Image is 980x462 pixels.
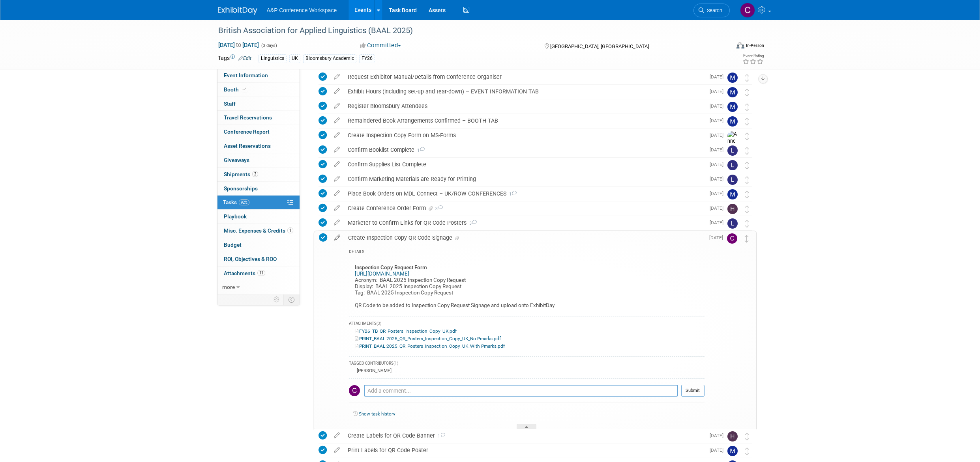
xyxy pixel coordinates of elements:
[377,321,381,326] span: (3)
[252,171,258,177] span: 2
[330,447,344,454] a: edit
[224,227,293,234] span: Misc. Expenses & Credits
[727,160,738,170] img: Lianna Iwanikiw
[217,238,300,252] a: Budget
[683,41,765,53] div: Event Format
[267,7,337,13] span: A&P Conference Workspace
[710,433,727,438] span: [DATE]
[355,368,392,373] div: [PERSON_NAME]
[344,187,705,200] div: Place Book Orders on MDL Connect – UK/ROW CONFERENCES
[710,132,727,138] span: [DATE]
[727,431,738,442] img: Hannah Siegel
[355,336,501,341] a: PRINT_BAAL 2025_QR_Posters_Inspection_Copy_UK_No Pmarks.pdf
[745,74,749,82] i: Move task
[709,235,727,240] span: [DATE]
[710,191,727,196] span: [DATE]
[710,89,727,94] span: [DATE]
[727,145,738,156] img: Lianna Iwanikiw
[704,7,722,13] span: Search
[239,199,249,205] span: 92%
[746,43,764,48] div: In-Person
[330,219,344,226] a: edit
[217,252,300,266] a: ROI, Objectives & ROO
[710,147,727,153] span: [DATE]
[217,280,300,294] a: more
[270,294,284,305] td: Personalize Event Tab Strip
[287,227,293,233] span: 1
[745,176,749,184] i: Move task
[710,205,727,211] span: [DATE]
[681,385,705,397] button: Submit
[235,42,242,48] span: to
[260,43,277,48] span: (3 days)
[224,157,249,163] span: Giveaways
[467,221,477,226] span: 3
[745,89,749,96] i: Move task
[349,361,705,367] div: TAGGED CONTRIBUTORS
[217,168,300,181] a: Shipments2
[357,41,404,50] button: Committed
[257,270,265,276] span: 11
[217,97,300,111] a: Staff
[344,216,705,229] div: Marketer to Confirm Links for QR Code Posters
[330,234,344,241] a: edit
[349,385,360,396] img: Christine Ritchlin
[238,56,251,61] a: Edit
[693,4,730,17] a: Search
[742,54,764,58] div: Event Rating
[224,270,265,276] span: Attachments
[224,101,236,107] span: Staff
[745,433,749,440] i: Move task
[745,205,749,213] i: Move task
[710,447,727,453] span: [DATE]
[259,54,287,63] div: Linguistics
[710,162,727,167] span: [DATE]
[355,328,457,334] a: FY26_TB_QR_Posters_Inspection_Copy_UK.pdf
[727,73,738,83] img: Matt Hambridge
[393,361,398,365] span: (1)
[344,158,705,171] div: Confirm Supplies List Complete
[736,42,744,48] img: Format-Inperson.png
[727,189,738,199] img: Matt Hambridge
[745,191,749,198] i: Move task
[435,434,445,439] span: 1
[344,172,705,186] div: Confirm Marketing Materials are Ready for Printing
[289,54,300,63] div: UK
[283,294,300,305] td: Toggle Event Tabs
[349,249,705,256] div: DETAILS
[330,132,344,139] a: edit
[506,192,517,197] span: 1
[217,69,300,82] a: Event Information
[224,114,272,121] span: Travel Reservations
[303,54,356,63] div: Bloomsbury Academic
[727,218,738,229] img: Lianna Iwanikiw
[745,118,749,125] i: Move task
[359,54,375,63] div: FY26
[330,73,344,80] a: edit
[359,411,395,417] a: Show task history
[217,153,300,167] a: Giveaways
[727,116,738,127] img: Matt Hambridge
[727,102,738,112] img: Matt Hambridge
[224,256,277,262] span: ROI, Objectives & ROO
[355,343,505,349] a: PRINT_BAAL 2025_QR_Posters_Inspection_Copy_UK_With Pmarks.pdf
[727,87,738,97] img: Matt Hambridge
[217,210,300,224] a: Playbook
[349,256,705,313] div: Acronym: BAAL 2025 Inspection Copy Request Display: BAAL 2025 Inspection Copy Request Tag: BAAL 2...
[330,432,344,439] a: edit
[355,271,409,277] a: [URL][DOMAIN_NAME]
[434,206,443,211] span: 3
[217,139,300,153] a: Asset Reservations
[330,190,344,197] a: edit
[727,233,737,244] img: Christine Ritchlin
[727,446,738,456] img: Matt Hambridge
[727,131,739,159] img: Anne Weston
[344,70,705,84] div: Request Exhibitor Manual/Details from Conference Organiser
[330,102,344,110] a: edit
[330,161,344,168] a: edit
[344,231,705,244] div: Create Inspection Copy QR Code Signage
[224,213,247,220] span: Playbook
[223,199,249,205] span: Tasks
[222,284,235,290] span: more
[217,224,300,238] a: Misc. Expenses & Credits1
